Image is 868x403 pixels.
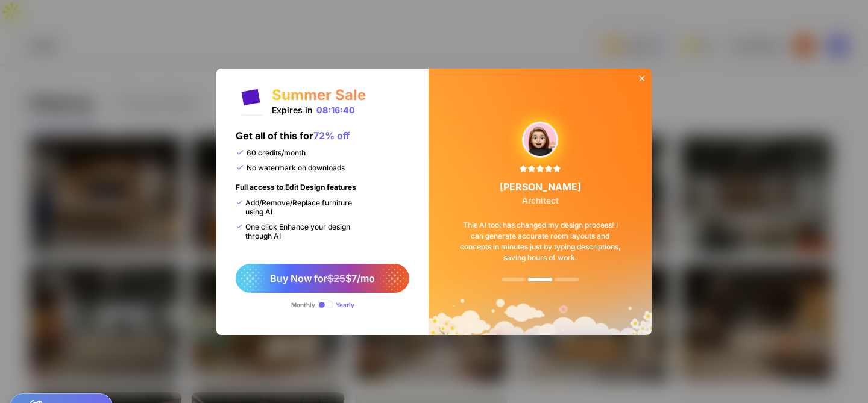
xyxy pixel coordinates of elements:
[313,130,350,142] span: 72% off
[236,163,345,172] div: No watermark on downloads
[500,181,581,205] div: [PERSON_NAME]
[523,122,558,157] img: upgradeReviewAvtar-4.png
[236,148,306,157] div: 60 credits/month
[336,301,354,308] div: Yearly
[236,130,350,148] div: Get all of this for
[272,105,355,115] div: Expires in
[270,272,375,284] span: Buy Now for $7/mo
[236,222,364,240] div: One click Enhance your design through AI
[236,183,356,198] div: Full access to Edit Design features
[522,195,559,205] span: Architect
[327,272,345,284] span: $25
[272,86,366,104] div: Summer Sale
[236,198,364,216] div: Add/Remove/Replace furniture using AI
[429,69,652,335] img: summerSaleBg.png
[316,105,355,115] div: 08:16:40
[291,301,315,308] div: Monthly
[444,205,637,278] div: This AI tool has changed my design process! I can generate accurate room layouts and concepts in ...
